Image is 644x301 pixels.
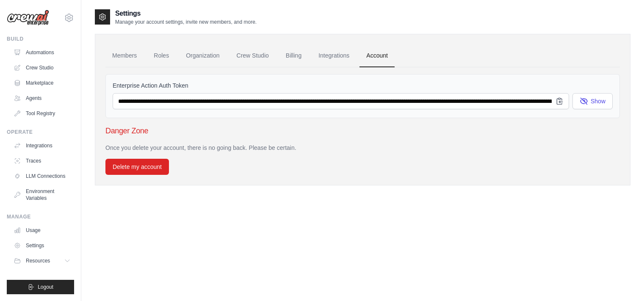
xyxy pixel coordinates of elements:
a: Automations [10,46,74,59]
label: Enterprise Action Auth Token [113,81,613,90]
a: Organization [179,44,226,67]
div: Manage [7,213,74,220]
a: Integrations [312,44,356,67]
a: Marketplace [10,76,74,90]
a: Traces [10,154,74,168]
h3: Danger Zone [105,125,620,137]
a: Tool Registry [10,107,74,120]
button: Show [572,93,613,109]
button: Resources [10,254,74,268]
a: Environment Variables [10,185,74,205]
a: Crew Studio [10,61,74,75]
a: Integrations [10,139,74,152]
a: Usage [10,224,74,237]
img: Logo [7,10,49,26]
button: Delete my account [105,159,169,175]
a: Roles [147,44,176,67]
div: Operate [7,129,74,135]
a: Members [105,44,144,67]
p: Once you delete your account, there is no going back. Please be certain. [105,144,620,152]
a: LLM Connections [10,169,74,183]
a: Crew Studio [230,44,276,67]
a: Agents [10,91,74,105]
p: Manage your account settings, invite new members, and more. [115,19,257,25]
div: Build [7,36,74,42]
span: Logout [38,284,53,290]
a: Settings [10,239,74,252]
a: Billing [279,44,308,67]
button: Logout [7,280,74,294]
span: Resources [26,257,50,264]
a: Account [359,44,395,67]
h2: Settings [115,8,257,19]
